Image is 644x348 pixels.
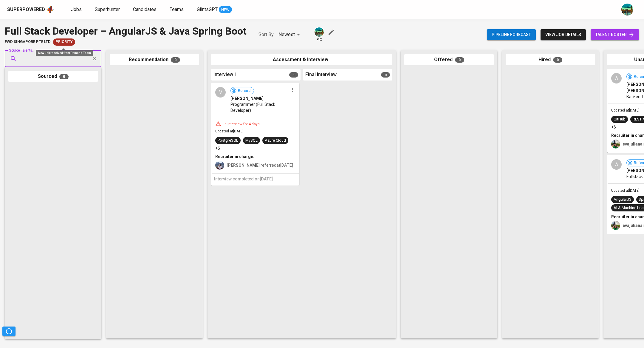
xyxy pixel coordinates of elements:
[90,55,99,63] button: Clear
[314,27,324,42] div: pic
[455,57,464,63] span: 0
[95,7,120,12] span: Superhunter
[215,87,226,98] div: V
[211,54,392,66] div: Assessment & Interview
[258,31,274,38] p: Sort By
[5,24,247,38] div: Full Stack Developer – AngularJS & Java Spring Boot
[305,71,337,78] span: Final Interview
[260,177,273,181] span: [DATE]
[611,159,622,170] div: A
[221,122,262,127] div: In Interview for 4 days
[487,29,536,40] button: Pipeline forecast
[170,7,184,12] span: Teams
[7,6,45,13] div: Superpowered
[611,188,640,193] span: Updated at [DATE]
[404,54,494,66] div: Offered
[218,138,238,143] div: PostgreSQL
[59,74,69,79] span: 0
[591,29,639,40] a: talent roster
[214,176,296,182] h6: Interview completed on
[53,39,75,45] span: Priority
[215,145,220,151] p: +6
[614,117,626,122] div: GitHub
[623,223,643,228] b: evajuliana
[215,161,224,170] img: christine.raharja@glints.com
[492,31,531,38] span: Pipeline forecast
[278,31,295,38] p: Newest
[211,83,299,185] div: VReferral[PERSON_NAME]Programmer (Full Stack Developer)In Interview for 4 daysUpdated at[DATE]Pos...
[614,197,631,202] div: AngularJS
[236,88,254,94] span: Referral
[227,163,293,168] span: referred at [DATE]
[98,58,99,59] button: Open
[611,108,640,112] span: Updated at [DATE]
[95,6,121,13] a: Superhunter
[5,39,51,45] span: FWD Singapore Pte Ltd
[71,6,83,13] a: Jobs
[553,57,562,63] span: 0
[170,6,185,13] a: Teams
[611,124,616,130] p: +6
[230,95,264,101] span: [PERSON_NAME]
[265,138,286,143] div: Azure Cloud
[623,142,643,146] b: evajuliana
[213,71,237,78] span: Interview 1
[381,72,390,78] span: 0
[506,54,595,66] div: Hired
[133,6,158,13] a: Candidates
[595,31,634,38] span: talent roster
[133,7,157,12] span: Candidates
[278,29,302,40] div: Newest
[230,101,289,113] span: Programmer (Full Stack Developer)
[215,129,244,133] span: Updated at [DATE]
[245,138,258,143] div: MySQL
[289,72,298,78] span: 1
[171,57,180,63] span: 0
[611,221,620,230] img: eva@glints.com
[7,5,54,14] a: Superpoweredapp logo
[545,31,581,38] span: view job details
[110,54,199,66] div: Recommendation
[611,140,620,149] img: eva@glints.com
[2,327,16,336] button: Pipeline Triggers
[541,29,586,40] button: view job details
[227,163,260,168] b: [PERSON_NAME]
[46,5,54,14] img: app logo
[197,6,232,13] a: GlintsGPT NEW
[215,154,254,159] b: Recruiter in charge:
[71,7,82,12] span: Jobs
[621,4,633,16] img: a5d44b89-0c59-4c54-99d0-a63b29d42bd3.jpg
[197,7,218,12] span: GlintsGPT
[315,27,324,37] img: a5d44b89-0c59-4c54-99d0-a63b29d42bd3.jpg
[611,73,622,83] div: A
[219,7,232,13] span: NEW
[8,71,98,82] div: Sourced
